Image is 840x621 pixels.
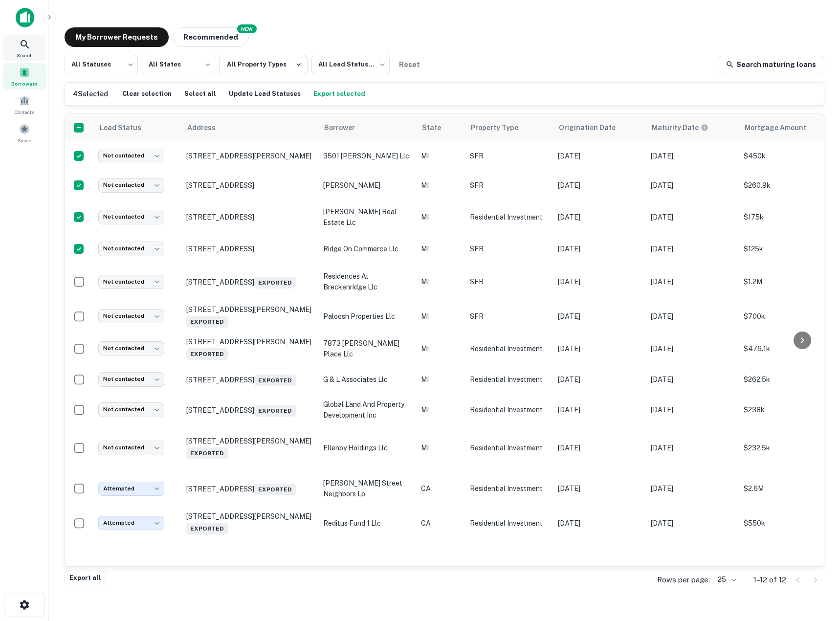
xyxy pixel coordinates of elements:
[558,276,641,287] p: [DATE]
[559,122,628,133] span: Origination Date
[173,27,249,47] button: Recommended
[791,543,840,590] div: Chat Widget
[558,151,641,161] p: [DATE]
[3,91,46,118] a: Contacts
[98,441,164,455] div: Not contacted
[421,212,460,222] p: MI
[470,244,548,254] p: SFR
[3,35,46,61] a: Search
[558,212,641,222] p: [DATE]
[186,337,313,360] p: [STREET_ADDRESS][PERSON_NAME]
[186,181,313,190] p: [STREET_ADDRESS]
[3,63,46,89] a: Borrowers
[744,518,832,529] p: $550k
[254,375,296,386] span: Exported
[219,55,308,74] button: All Property Types
[470,151,548,161] p: SFR
[311,87,368,101] button: Export selected
[98,242,164,256] div: Not contacted
[186,152,313,160] p: [STREET_ADDRESS][PERSON_NAME]
[65,52,138,77] div: All Statuses
[421,180,460,191] p: MI
[646,114,739,141] th: Maturity dates displayed may be estimated. Please contact the lender for the most accurate maturi...
[421,276,460,287] p: MI
[99,122,154,133] span: Lead Status
[744,276,832,287] p: $1.2M
[323,399,411,421] p: global land and property development inc
[470,343,548,354] p: Residential Investment
[186,316,228,328] span: Exported
[652,122,721,133] span: Maturity dates displayed may be estimated. Please contact the lender for the most accurate maturi...
[470,180,548,191] p: SFR
[651,311,734,322] p: [DATE]
[422,122,454,133] span: State
[323,271,411,292] p: residences at breckenridge llc
[186,437,313,459] p: [STREET_ADDRESS][PERSON_NAME]
[470,374,548,385] p: Residential Investment
[98,178,164,192] div: Not contacted
[323,374,411,385] p: g & l associates llc
[657,574,710,586] p: Rows per page:
[558,311,641,322] p: [DATE]
[744,483,832,494] p: $2.6M
[98,149,164,163] div: Not contacted
[651,483,734,494] p: [DATE]
[651,343,734,354] p: [DATE]
[98,402,164,417] div: Not contacted
[182,87,219,101] button: Select all
[323,180,411,191] p: [PERSON_NAME]
[470,518,548,529] p: Residential Investment
[651,151,734,161] p: [DATE]
[186,244,313,253] p: [STREET_ADDRESS]
[558,343,641,354] p: [DATE]
[421,311,460,322] p: MI
[98,210,164,224] div: Not contacted
[744,311,832,322] p: $700k
[651,374,734,385] p: [DATE]
[323,311,411,322] p: paloosh properties llc
[93,114,181,141] th: Lead Status
[318,114,416,141] th: Borrower
[651,443,734,453] p: [DATE]
[98,275,164,289] div: Not contacted
[98,482,164,496] div: Attempted
[186,275,313,288] p: [STREET_ADDRESS]
[421,483,460,494] p: CA
[186,447,228,459] span: Exported
[744,180,832,191] p: $260.9k
[651,518,734,529] p: [DATE]
[394,55,425,74] button: Reset
[470,483,548,494] p: Residential Investment
[470,443,548,453] p: Residential Investment
[421,151,460,161] p: MI
[186,348,228,360] span: Exported
[65,571,106,585] button: Export all
[651,276,734,287] p: [DATE]
[323,151,411,161] p: 3501 [PERSON_NAME] llc
[421,343,460,354] p: MI
[16,8,34,27] img: capitalize-icon.png
[744,151,832,161] p: $450k
[745,122,819,133] span: Mortgage Amount
[142,52,215,77] div: All States
[421,443,460,453] p: MI
[744,374,832,385] p: $262.5k
[226,87,303,101] button: Update Lead Statuses
[15,108,34,116] span: Contacts
[553,114,646,141] th: Origination Date
[651,180,734,191] p: [DATE]
[323,518,411,529] p: reditus fund 1 llc
[98,516,164,530] div: Attempted
[753,574,786,586] p: 1–12 of 12
[744,404,832,415] p: $238k
[311,52,390,77] div: All Lead Statuses
[470,404,548,415] p: Residential Investment
[744,443,832,453] p: $232.5k
[718,56,824,73] a: Search maturing loans
[421,374,460,385] p: MI
[744,343,832,354] p: $476.1k
[651,244,734,254] p: [DATE]
[558,180,641,191] p: [DATE]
